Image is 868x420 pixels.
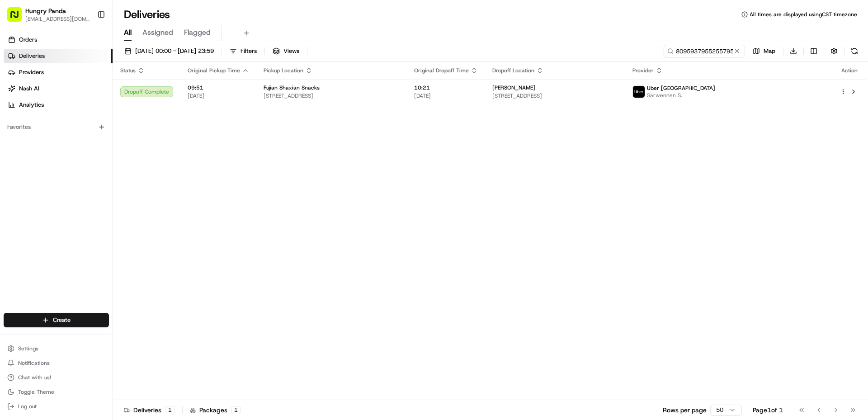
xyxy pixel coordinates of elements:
span: Deliveries [19,52,45,60]
button: Filters [226,45,261,57]
button: [EMAIL_ADDRESS][DOMAIN_NAME] [25,15,90,23]
span: Notifications [18,359,50,367]
button: Notifications [4,357,109,369]
span: [STREET_ADDRESS] [492,92,618,99]
span: Original Dropoff Time [414,67,469,74]
p: Rows per page [663,406,707,415]
span: Analytics [19,101,44,109]
span: [PERSON_NAME] [492,84,535,91]
span: Providers [19,68,44,76]
button: [DATE] 00:00 - [DATE] 23:59 [120,45,218,57]
div: Packages [190,406,241,415]
img: uber-new-logo.jpeg [633,86,645,98]
div: 1 [165,406,175,414]
span: Map [764,47,775,55]
div: Deliveries [124,406,175,415]
span: [STREET_ADDRESS] [264,92,400,99]
span: Sarwennen S. [647,92,715,99]
div: Favorites [4,120,109,134]
span: 10:21 [414,84,478,91]
a: Nash AI [4,81,113,96]
span: Create [53,316,71,324]
div: 1 [231,406,241,414]
a: Deliveries [4,49,113,63]
span: Orders [19,36,37,44]
a: Orders [4,33,113,47]
span: Dropoff Location [492,67,534,74]
span: Provider [632,67,654,74]
span: Original Pickup Time [188,67,240,74]
button: Map [749,45,779,57]
button: Toggle Theme [4,386,109,398]
span: [DATE] [414,92,478,99]
span: Nash AI [19,85,39,93]
span: Log out [18,403,37,410]
span: Uber [GEOGRAPHIC_DATA] [647,85,715,92]
span: 09:51 [188,84,249,91]
input: Type to search [664,45,745,57]
span: All [124,27,132,38]
span: Assigned [142,27,173,38]
a: Providers [4,65,113,80]
span: Status [120,67,136,74]
a: Analytics [4,98,113,112]
span: [DATE] [188,92,249,99]
span: Toggle Theme [18,388,54,396]
span: Chat with us! [18,374,51,381]
span: Pickup Location [264,67,303,74]
button: Hungry Panda [25,6,66,15]
span: Fujian Shaxian Snacks [264,84,320,91]
div: Page 1 of 1 [753,406,783,415]
span: [DATE] 00:00 - [DATE] 23:59 [135,47,214,55]
div: Action [840,67,859,74]
button: Hungry Panda[EMAIL_ADDRESS][DOMAIN_NAME] [4,4,94,25]
h1: Deliveries [124,7,170,22]
span: All times are displayed using CST timezone [750,11,857,18]
button: Views [269,45,303,57]
button: Create [4,313,109,327]
span: Filters [241,47,257,55]
button: Refresh [848,45,861,57]
button: Log out [4,400,109,413]
span: Flagged [184,27,211,38]
button: Chat with us! [4,371,109,384]
span: Views [283,47,299,55]
button: Settings [4,342,109,355]
span: Settings [18,345,38,352]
